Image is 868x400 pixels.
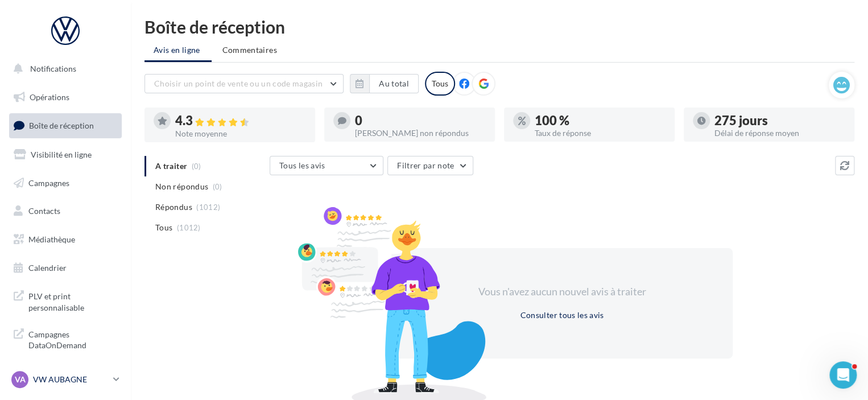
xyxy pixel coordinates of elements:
span: (1012) [196,203,220,212]
button: Filtrer par note [387,156,473,175]
iframe: Intercom live chat [829,361,857,389]
div: Tous [425,72,455,96]
span: (0) [213,182,222,191]
span: Visibilité en ligne [31,150,92,159]
span: Opérations [30,92,69,102]
a: Campagnes DataOnDemand [7,322,124,356]
button: Choisir un point de vente ou un code magasin [144,74,344,93]
button: Au total [350,74,419,93]
a: Boîte de réception [7,113,124,138]
span: Non répondus [155,181,208,192]
div: 0 [355,114,486,127]
span: Notifications [30,64,76,73]
span: Campagnes [28,178,69,187]
span: VA [15,374,26,385]
a: Opérations [7,85,124,109]
div: Taux de réponse [535,129,666,137]
a: Calendrier [7,256,124,280]
button: Consulter tous les avis [515,308,608,322]
span: Calendrier [28,263,67,273]
a: Médiathèque [7,228,124,251]
div: 100 % [535,114,666,127]
span: Tous [155,222,172,233]
span: Campagnes DataOnDemand [28,327,117,351]
span: Répondus [155,201,192,213]
div: Vous n'avez aucun nouvel avis à traiter [464,284,660,299]
div: 4.3 [175,114,306,127]
button: Tous les avis [270,156,383,175]
span: Commentaires [222,44,277,56]
div: Boîte de réception [144,18,854,35]
span: PLV et print personnalisable [28,288,117,313]
a: Contacts [7,199,124,223]
button: Notifications [7,57,119,81]
div: Note moyenne [175,130,306,138]
p: VW AUBAGNE [33,374,109,385]
span: (1012) [177,223,201,232]
span: Choisir un point de vente ou un code magasin [154,79,323,88]
span: Boîte de réception [29,121,94,130]
button: Au total [369,74,419,93]
span: Tous les avis [279,160,325,170]
div: Délai de réponse moyen [714,129,845,137]
span: Médiathèque [28,234,75,244]
span: Contacts [28,206,60,216]
a: Campagnes [7,171,124,195]
a: PLV et print personnalisable [7,284,124,317]
div: [PERSON_NAME] non répondus [355,129,486,137]
a: Visibilité en ligne [7,143,124,167]
a: VA VW AUBAGNE [9,369,122,390]
div: 275 jours [714,114,845,127]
